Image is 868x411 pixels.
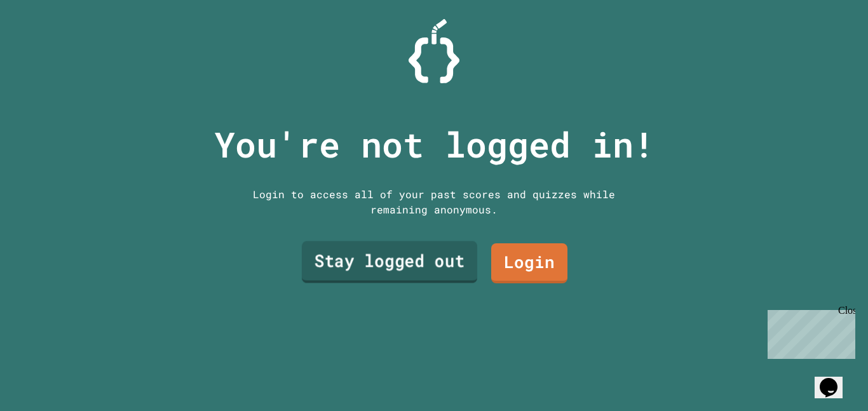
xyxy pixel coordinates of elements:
[409,19,459,83] img: Logo.svg
[243,187,625,217] div: Login to access all of your past scores and quizzes while remaining anonymous.
[302,241,477,283] a: Stay logged out
[763,305,855,359] iframe: chat widget
[491,243,567,283] a: Login
[5,5,88,81] div: Chat with us now!Close
[815,360,855,398] iframe: chat widget
[214,118,654,171] p: You're not logged in!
